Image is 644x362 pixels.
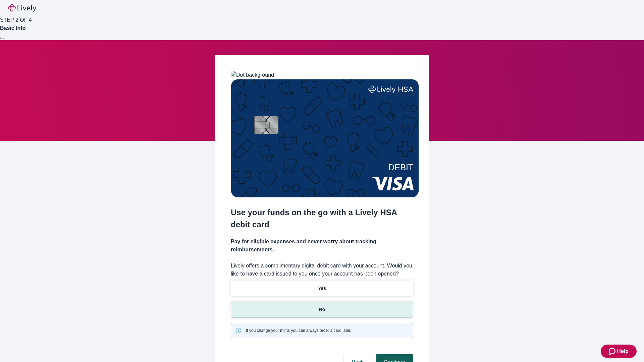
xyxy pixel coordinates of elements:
svg: Zendesk support icon [609,347,617,355]
label: Lively offers a complimentary digital debit card with your account. Would you like to have a card... [231,262,413,278]
button: Yes [231,281,413,296]
h2: Use your funds on the go with a Lively HSA debit card [231,206,413,231]
img: Dot background [231,71,274,79]
span: Help [617,347,629,355]
p: Yes [318,285,326,292]
img: Debit card [231,79,419,197]
span: If you change your mind, you can always order a card later. [246,327,351,334]
p: No [319,306,325,313]
button: No [231,302,413,317]
button: Zendesk support iconHelp [601,345,637,358]
h4: Pay for eligible expenses and never worry about tracking reimbursements. [231,238,413,254]
img: Lively [8,4,36,12]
